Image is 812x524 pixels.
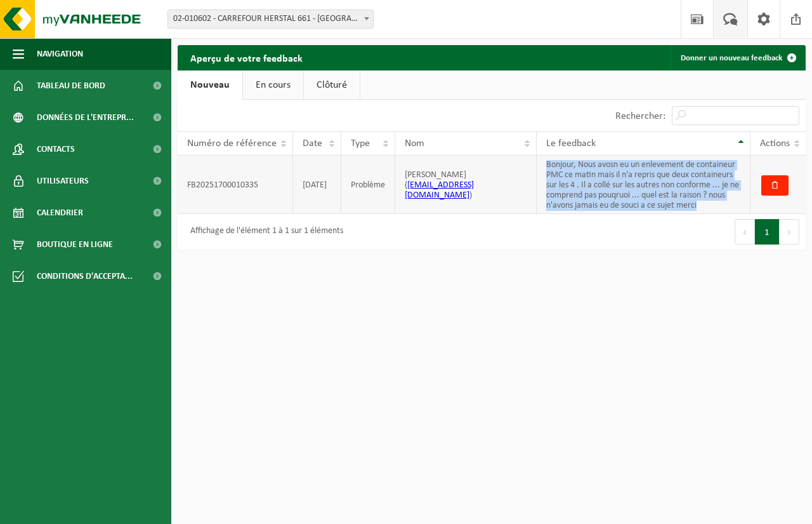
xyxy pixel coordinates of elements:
button: 1 [755,219,780,245]
span: Contacts [37,133,75,165]
span: 02-010602 - CARREFOUR HERSTAL 661 - HERSTAL [168,10,373,28]
a: [EMAIL_ADDRESS][DOMAIN_NAME] [405,180,474,200]
span: Calendrier [37,197,83,229]
td: [DATE] [293,156,341,214]
span: 02-010602 - CARREFOUR HERSTAL 661 - HERSTAL [167,10,374,29]
span: Navigation [37,38,83,70]
td: FB20251700010335 [178,156,293,214]
span: Actions [760,138,790,149]
button: Previous [735,219,755,245]
td: Problème [341,156,395,214]
a: En cours [243,71,303,100]
button: Next [780,219,799,245]
span: Utilisateurs [37,165,89,197]
a: Clôturé [304,71,360,100]
span: Nom [405,138,424,149]
a: Nouveau [178,71,242,100]
span: Le feedback [546,138,596,149]
td: [PERSON_NAME] ( ) [395,156,537,214]
span: Type [351,138,370,149]
span: Tableau de bord [37,70,105,102]
label: Rechercher: [615,111,665,121]
span: Date [303,138,322,149]
div: Affichage de l'élément 1 à 1 sur 1 éléments [184,220,343,243]
span: Conditions d'accepta... [37,260,133,292]
span: Données de l'entrepr... [37,102,134,133]
span: Boutique en ligne [37,229,113,260]
a: Donner un nouveau feedback [671,45,804,71]
h2: Aperçu de votre feedback [178,45,315,70]
span: Numéro de référence [187,138,277,149]
td: Bonjour, Nous avosn eu un enlevement de containeur PMC ce matin mais il n'a repris que deux conta... [537,156,750,214]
